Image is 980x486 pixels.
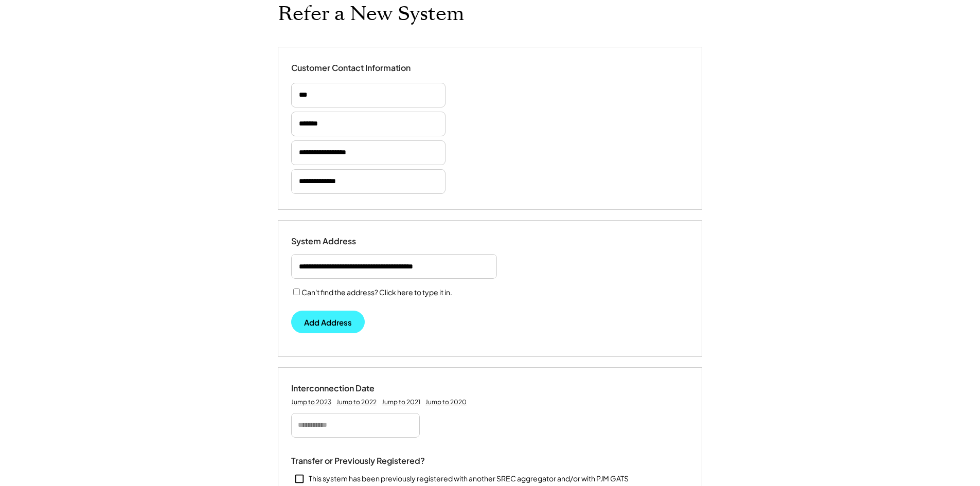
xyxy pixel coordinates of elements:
label: Can't find the address? Click here to type it in. [301,287,452,297]
div: Jump to 2021 [382,398,420,406]
div: Jump to 2020 [425,398,467,406]
button: Add Address [291,311,365,333]
h1: Refer a New System [278,2,464,26]
div: This system has been previously registered with another SREC aggregator and/or with PJM GATS [309,474,629,484]
div: Transfer or Previously Registered? [291,456,425,466]
div: Customer Contact Information [291,63,411,74]
div: Interconnection Date [291,383,394,394]
div: Jump to 2023 [291,398,331,406]
div: Jump to 2022 [336,398,377,406]
div: System Address [291,236,394,247]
